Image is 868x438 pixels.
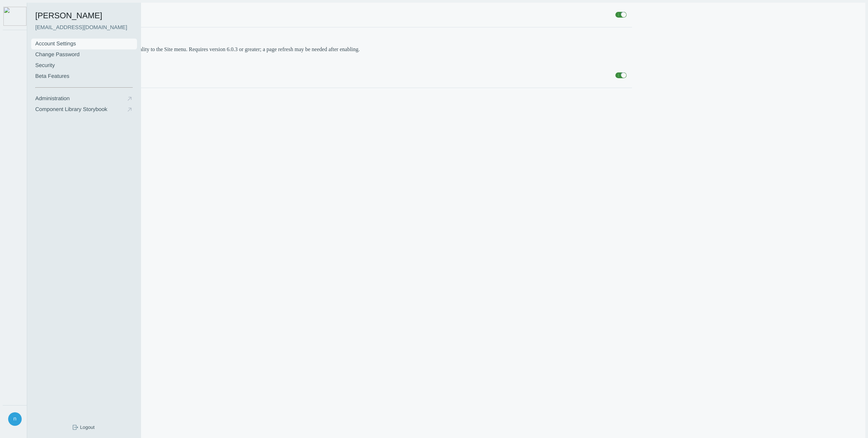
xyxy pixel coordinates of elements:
[8,412,22,426] div: n
[33,46,360,52] span: This adds the Layouts tab and supported functionality to the Site menu. Requires version 6.0.3 or...
[31,49,137,60] a: Change Password
[79,424,96,431] span: Logout
[35,11,133,21] div: [PERSON_NAME]
[35,24,133,32] div: [EMAIL_ADDRESS][DOMAIN_NAME]
[31,71,137,82] a: Beta Features
[70,422,99,433] button: Logout
[31,93,137,104] a: Administration
[31,39,137,49] a: Account Settings
[31,104,137,115] a: Component Library Storybook
[31,60,137,71] a: Security
[3,7,26,26] img: logo.png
